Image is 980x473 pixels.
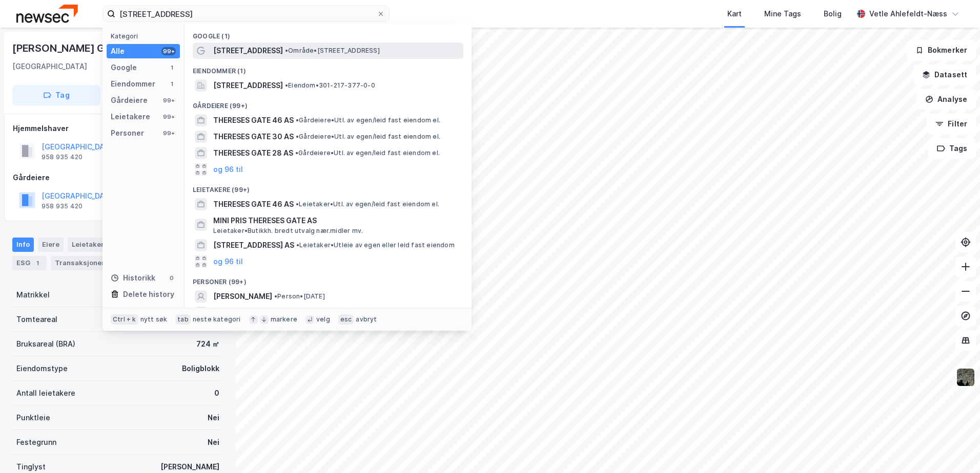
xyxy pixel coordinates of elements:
[51,256,121,270] div: Transaksjoner
[168,274,176,282] div: 0
[285,81,375,90] span: Eiendom • 301-217-377-0-0
[338,314,354,325] div: esc
[316,315,330,324] div: velg
[168,63,176,72] div: 1
[913,64,976,85] button: Datasett
[111,127,144,139] div: Personer
[16,412,50,424] div: Punktleie
[68,238,112,252] div: Leietakere
[12,85,100,105] button: Tag
[285,47,288,54] span: •
[196,338,219,350] div: 724 ㎡
[824,8,842,20] div: Bolig
[42,202,83,210] div: 958 935 420
[213,290,272,303] span: [PERSON_NAME]
[16,436,56,448] div: Festegrunn
[296,200,299,208] span: •
[13,122,223,135] div: Hjemmelshaver
[182,362,219,375] div: Boligblokk
[16,5,78,23] img: newsec-logo.f6e21ccffca1b3a03d2d.png
[111,272,155,284] div: Historikk
[296,200,439,208] span: Leietaker • Utl. av egen/leid fast eiendom el.
[295,149,298,157] span: •
[213,198,294,210] span: THERESES GATE 46 AS
[111,61,137,74] div: Google
[175,314,191,325] div: tab
[296,241,455,249] span: Leietaker • Utleie av egen eller leid fast eiendom
[214,387,219,399] div: 0
[356,315,377,324] div: avbryt
[274,292,277,300] span: •
[12,40,137,56] div: [PERSON_NAME] Gate 10
[111,314,138,325] div: Ctrl + k
[111,45,125,57] div: Alle
[295,149,440,157] span: Gårdeiere • Utl. av egen/leid fast eiendom el.
[185,178,472,196] div: Leietakere (99+)
[296,241,299,249] span: •
[161,113,176,121] div: 99+
[16,313,57,326] div: Tomteareal
[285,81,288,89] span: •
[185,270,472,288] div: Personer (99+)
[123,288,174,300] div: Delete history
[213,114,294,126] span: THERESES GATE 46 AS
[185,59,472,77] div: Eiendommer (1)
[42,153,83,161] div: 958 935 420
[928,138,976,159] button: Tags
[161,47,176,55] div: 99+
[929,424,980,473] iframe: Chat Widget
[12,60,87,73] div: [GEOGRAPHIC_DATA]
[208,412,219,424] div: Nei
[213,79,283,92] span: [STREET_ADDRESS]
[16,362,68,375] div: Eiendomstype
[927,114,976,134] button: Filter
[161,129,176,137] div: 99+
[185,94,472,112] div: Gårdeiere (99+)
[111,78,155,90] div: Eiendommer
[111,111,150,123] div: Leietakere
[111,32,180,40] div: Kategori
[16,461,46,473] div: Tinglyst
[12,256,47,270] div: ESG
[140,315,168,324] div: nytt søk
[296,133,440,141] span: Gårdeiere • Utl. av egen/leid fast eiendom el.
[213,239,294,251] span: [STREET_ADDRESS] AS
[764,8,801,20] div: Mine Tags
[213,163,243,176] button: og 96 til
[929,424,980,473] div: Kontrollprogram for chat
[956,368,975,387] img: 9k=
[16,387,75,399] div: Antall leietakere
[296,116,299,124] span: •
[907,40,976,60] button: Bokmerker
[111,94,148,106] div: Gårdeiere
[296,133,299,140] span: •
[213,147,293,159] span: THERESES GATE 28 AS
[213,214,459,227] span: MINI PRIS THERESES GATE AS
[115,6,377,21] input: Søk på adresse, matrikkel, gårdeiere, leietakere eller personer
[32,258,43,268] div: 1
[213,227,363,235] span: Leietaker • Butikkh. bredt utvalg nær.midler mv.
[38,238,64,252] div: Eiere
[185,24,472,42] div: Google (1)
[161,96,176,104] div: 99+
[16,289,50,301] div: Matrikkel
[193,315,241,324] div: neste kategori
[213,255,243,268] button: og 96 til
[12,238,34,252] div: Info
[213,307,272,319] span: [PERSON_NAME]
[13,171,223,184] div: Gårdeiere
[869,8,947,20] div: Vetle Ahlefeldt-Næss
[213,45,283,57] span: [STREET_ADDRESS]
[16,338,75,350] div: Bruksareal (BRA)
[296,116,440,124] span: Gårdeiere • Utl. av egen/leid fast eiendom el.
[160,461,219,473] div: [PERSON_NAME]
[208,436,219,448] div: Nei
[271,315,297,324] div: markere
[168,80,176,88] div: 1
[274,292,325,300] span: Person • [DATE]
[727,8,742,20] div: Kart
[213,131,294,143] span: THERESES GATE 30 AS
[285,47,380,55] span: Område • [STREET_ADDRESS]
[916,89,976,110] button: Analyse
